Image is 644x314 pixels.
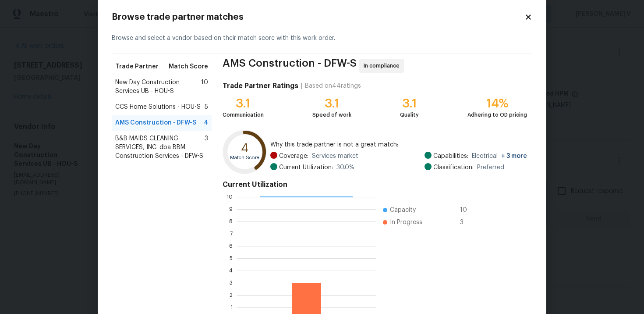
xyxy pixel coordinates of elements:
[223,59,357,73] span: AMS Construction - DFW-S
[223,82,298,90] h4: Trade Partner Ratings
[477,163,504,172] span: Preferred
[115,103,201,111] span: CCS Home Solutions - HOU-S
[230,155,259,160] text: Match Score
[270,140,527,149] span: Why this trade partner is not a great match:
[226,194,233,200] text: 10
[305,82,361,90] div: Based on 44 ratings
[279,152,308,161] span: Coverage:
[115,134,205,161] span: B&B MAIDS CLEANING SERVICES, INC. dba BBM Construction Services - DFW-S
[241,142,248,154] text: 4
[112,13,524,21] h2: Browse trade partner matches
[312,152,358,161] span: Services market
[115,78,201,96] span: New Day Construction Services UB - HOU-S
[390,218,422,227] span: In Progress
[229,243,233,249] text: 6
[204,118,208,127] span: 4
[433,152,468,161] span: Capabilities:
[229,207,233,212] text: 9
[229,268,233,273] text: 4
[223,99,264,108] div: 3.1
[312,99,351,108] div: 3.1
[472,152,527,161] span: Electrical
[230,280,233,285] text: 3
[223,180,527,189] h4: Current Utilization
[400,99,419,108] div: 3.1
[112,23,532,54] div: Browse and select a vendor based on their match score with this work order.
[205,134,208,161] span: 3
[298,82,305,90] div: |
[230,231,233,236] text: 7
[205,103,208,111] span: 5
[230,305,233,310] text: 1
[230,293,233,298] text: 2
[460,206,474,214] span: 10
[223,111,264,119] div: Communication
[400,111,419,119] div: Quality
[115,62,159,71] span: Trade Partner
[390,206,416,214] span: Capacity
[201,78,208,96] span: 10
[433,163,474,172] span: Classification:
[460,218,474,227] span: 3
[336,163,354,172] span: 30.0 %
[230,256,233,261] text: 5
[364,61,403,70] span: In compliance
[501,153,527,159] span: + 3 more
[312,111,351,119] div: Speed of work
[467,99,527,108] div: 14%
[467,111,527,119] div: Adhering to OD pricing
[279,163,333,172] span: Current Utilization:
[169,62,208,71] span: Match Score
[229,219,233,224] text: 8
[115,118,196,127] span: AMS Construction - DFW-S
